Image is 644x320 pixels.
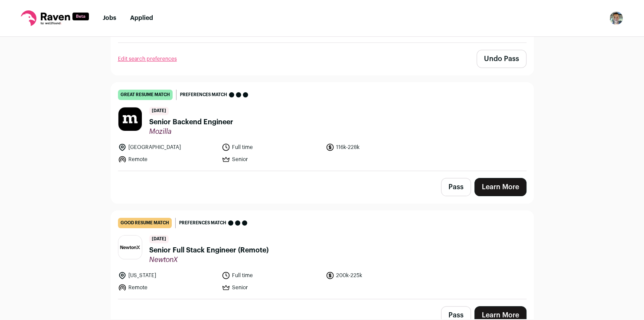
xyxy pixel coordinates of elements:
[477,50,526,68] button: Undo Pass
[326,271,425,280] li: 200k-225k
[441,178,471,196] button: Pass
[149,235,169,243] span: [DATE]
[118,283,217,292] li: Remote
[111,211,533,299] a: good resume match Preferences match [DATE] Senior Full Stack Engineer (Remote) NewtonX [US_STATE]...
[222,143,320,152] li: Full time
[118,271,217,280] li: [US_STATE]
[118,218,172,228] div: good resume match
[130,15,153,21] a: Applied
[149,117,233,127] span: Senior Backend Engineer
[222,155,320,164] li: Senior
[118,107,142,131] img: ed6f39911129357e39051950c0635099861b11d33cdbe02a057c56aa8f195c9d.jpg
[179,219,226,227] span: Preferences match
[609,11,623,25] button: Open dropdown
[149,127,233,136] span: Mozilla
[149,255,268,264] span: NewtonX
[118,55,177,62] a: Edit search preferences
[474,178,526,196] a: Learn More
[118,90,173,100] div: great resume match
[118,143,217,152] li: [GEOGRAPHIC_DATA]
[111,83,533,171] a: great resume match Preferences match [DATE] Senior Backend Engineer Mozilla [GEOGRAPHIC_DATA] Ful...
[149,107,169,115] span: [DATE]
[118,155,217,164] li: Remote
[180,91,227,99] span: Preferences match
[222,271,320,280] li: Full time
[103,15,116,21] a: Jobs
[149,245,268,255] span: Senior Full Stack Engineer (Remote)
[118,236,142,259] img: 63ede651662cc4f6f1187e43f5e260bbb9be76dcdb6a91b4b358627a18112017.jpg
[222,283,320,292] li: Senior
[609,11,623,25] img: 19917917-medium_jpg
[326,143,425,152] li: 116k-228k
